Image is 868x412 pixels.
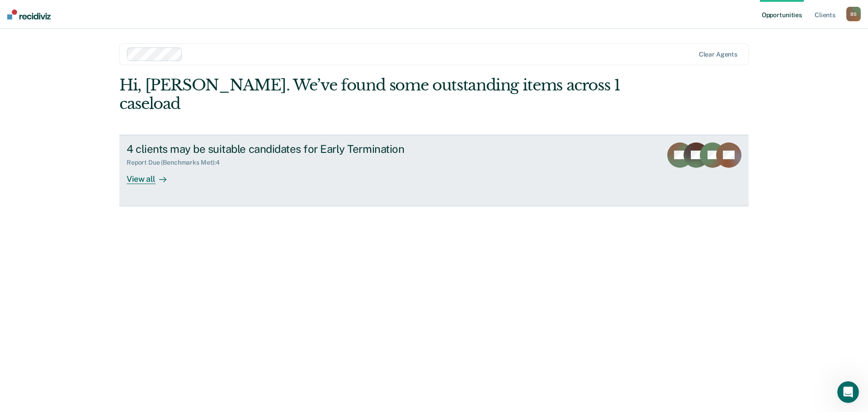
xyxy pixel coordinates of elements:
button: BS [846,7,861,21]
div: View all [127,166,177,184]
div: B S [846,7,861,21]
a: 4 clients may be suitable candidates for Early TerminationReport Due (Benchmarks Met):4View all [119,135,749,206]
div: Clear agents [699,51,737,58]
img: Recidiviz [7,9,51,19]
div: 4 clients may be suitable candidates for Early Termination [127,142,444,156]
iframe: Intercom live chat [837,381,859,403]
div: Hi, [PERSON_NAME]. We’ve found some outstanding items across 1 caseload [119,76,623,113]
div: Report Due (Benchmarks Met) : 4 [127,159,227,166]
